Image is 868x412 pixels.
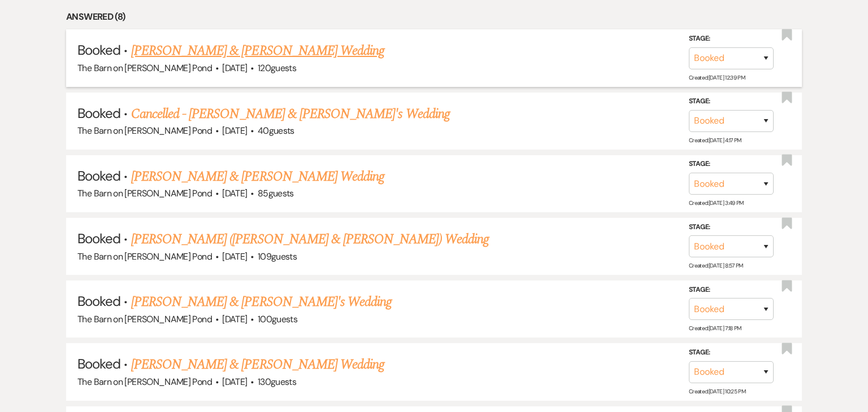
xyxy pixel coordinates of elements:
label: Stage: [689,33,774,45]
span: Booked [77,355,120,372]
li: Answered (8) [66,10,802,24]
span: Created: [DATE] 7:18 PM [689,325,741,332]
label: Stage: [689,95,774,108]
span: The Barn on [PERSON_NAME] Pond [77,251,212,262]
label: Stage: [689,284,774,296]
span: The Barn on [PERSON_NAME] Pond [77,313,212,325]
span: [DATE] [222,187,247,199]
span: [DATE] [222,313,247,325]
span: Booked [77,41,120,59]
a: [PERSON_NAME] & [PERSON_NAME] Wedding [131,354,384,375]
label: Stage: [689,158,774,170]
label: Stage: [689,221,774,234]
span: Booked [77,167,120,185]
span: Created: [DATE] 12:39 PM [689,74,745,81]
span: [DATE] [222,62,247,74]
span: 109 guests [258,251,297,262]
a: [PERSON_NAME] & [PERSON_NAME] Wedding [131,166,384,187]
a: [PERSON_NAME] & [PERSON_NAME] Wedding [131,41,384,61]
span: The Barn on [PERSON_NAME] Pond [77,125,212,137]
span: Created: [DATE] 4:17 PM [689,137,741,144]
a: [PERSON_NAME] ([PERSON_NAME] & [PERSON_NAME]) Wedding [131,229,489,249]
label: Stage: [689,347,774,359]
span: 120 guests [258,62,296,74]
a: Cancelled - [PERSON_NAME] & [PERSON_NAME]'s Wedding [131,104,450,124]
span: The Barn on [PERSON_NAME] Pond [77,62,212,74]
span: The Barn on [PERSON_NAME] Pond [77,376,212,388]
span: Created: [DATE] 3:49 PM [689,199,744,207]
span: 100 guests [258,313,297,325]
span: [DATE] [222,251,247,262]
span: 40 guests [258,125,294,137]
span: [DATE] [222,376,247,388]
span: 130 guests [258,376,296,388]
span: Created: [DATE] 8:57 PM [689,262,743,269]
span: Booked [77,230,120,247]
a: [PERSON_NAME] & [PERSON_NAME]'s Wedding [131,292,392,312]
span: Created: [DATE] 10:25 PM [689,387,745,395]
span: [DATE] [222,125,247,137]
span: 85 guests [258,187,294,199]
span: Booked [77,104,120,122]
span: Booked [77,292,120,310]
span: The Barn on [PERSON_NAME] Pond [77,187,212,199]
